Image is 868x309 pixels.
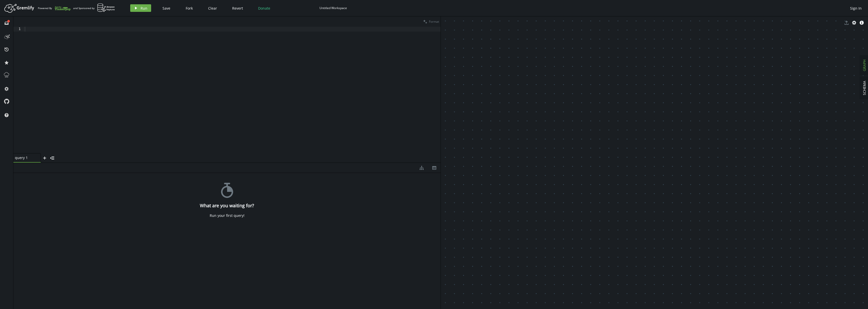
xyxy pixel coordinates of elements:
div: Untitled Workspace [319,6,347,10]
span: SCHEMA [862,81,867,95]
h4: What are you waiting for? [200,203,254,208]
span: Format [429,19,439,24]
div: Run your first query! [210,213,245,218]
span: Revert [232,6,243,11]
img: AWS Neptune [97,3,115,12]
button: Sign In [848,4,864,12]
span: Sign In [850,6,862,11]
span: Clear [208,6,217,11]
button: Revert [228,4,247,12]
span: Fork [186,6,193,11]
span: GRAPH [862,60,867,71]
button: Clear [204,4,221,12]
button: Save [159,4,174,12]
span: Donate [258,6,270,11]
span: query 1 [15,156,35,160]
button: Fork [182,4,197,12]
span: Save [162,6,170,11]
button: Donate [254,4,274,12]
div: Powered By [38,4,71,13]
button: Format [422,16,441,27]
span: Run [141,6,147,11]
div: 1 [13,27,24,32]
div: and Sponsored by [73,3,115,13]
button: Run [130,4,151,12]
